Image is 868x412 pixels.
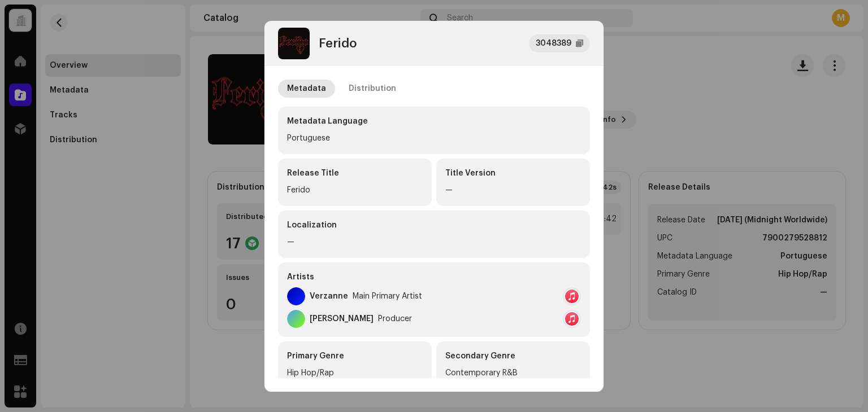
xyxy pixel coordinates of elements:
[278,28,310,59] img: 1a0cf62e-5837-474a-9fbe-dce40bae8b11
[287,271,581,283] div: Artists
[349,80,396,98] div: Distribution
[287,235,581,249] div: —
[445,366,581,380] div: Contemporary R&B
[287,116,581,127] div: Metadata Language
[536,37,571,50] div: 3048389
[310,292,348,301] div: Verzanne
[310,314,374,323] div: [PERSON_NAME]
[287,366,423,380] div: Hip Hop/Rap
[445,168,581,179] div: Title Version
[287,350,423,362] div: Primary Genre
[319,37,357,50] div: Ferido
[287,80,326,98] div: Metadata
[378,314,412,323] div: Producer
[287,132,581,145] div: Portuguese
[287,220,581,231] div: Localization
[287,168,423,179] div: Release Title
[287,183,423,197] div: Ferido
[445,350,581,362] div: Secondary Genre
[445,183,581,197] div: —
[353,292,422,301] div: Main Primary Artist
